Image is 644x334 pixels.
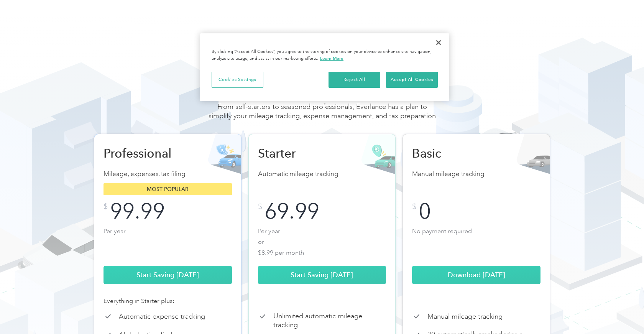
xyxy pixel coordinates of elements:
[200,33,449,101] div: Privacy
[207,102,437,128] div: From self-starters to seasoned professionals, Everlance has a plan to simplify your mileage track...
[103,169,232,179] p: Mileage, expenses, tax filing
[258,146,338,161] h2: Starter
[103,226,232,257] p: Per year
[412,146,493,161] h2: Basic
[258,226,386,257] p: Per year or $8.99 per month
[320,56,343,61] a: More information about your privacy, opens in a new tab
[258,203,262,211] div: $
[258,169,386,179] p: Automatic mileage tracking
[103,183,232,195] div: Most popular
[200,33,449,101] div: Cookie banner
[264,203,319,220] div: 69.99
[110,203,165,220] div: 99.99
[103,203,108,211] div: $
[427,312,503,321] p: Manual mileage tracking
[329,72,380,88] button: Reject All
[412,203,416,211] div: $
[419,203,431,220] div: 0
[412,226,540,257] p: No payment required
[258,266,386,284] a: Start Saving [DATE]
[119,312,205,321] p: Automatic expense tracking
[386,72,438,88] button: Accept All Cookies
[412,169,540,179] p: Manual mileage tracking
[103,266,232,284] a: Start Saving [DATE]
[103,296,232,306] div: Everything in Starter plus:
[212,72,263,88] button: Cookies Settings
[430,34,447,51] button: Close
[412,266,540,284] a: Download [DATE]
[273,312,386,329] p: Unlimited automatic mileage tracking
[212,49,438,62] div: By clicking “Accept All Cookies”, you agree to the storing of cookies on your device to enhance s...
[103,146,184,161] h2: Professional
